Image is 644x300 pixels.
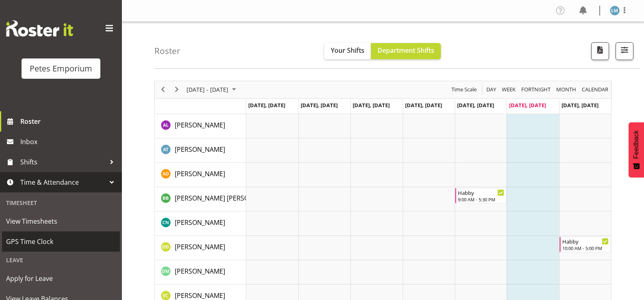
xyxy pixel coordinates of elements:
span: Time & Attendance [20,176,106,188]
div: Habby [562,237,609,245]
span: [DATE], [DATE] [457,101,494,109]
td: Amelia Denz resource [155,163,246,187]
td: Beena Beena resource [155,187,246,212]
td: Christine Neville resource [155,212,246,236]
span: [DATE], [DATE] [248,101,285,109]
span: Time Scale [451,84,477,95]
span: [DATE], [DATE] [562,101,598,109]
div: Beena Beena"s event - Habby Begin From Friday, August 15, 2025 at 9:00:00 AM GMT+12:00 Ends At Fr... [455,188,506,203]
span: Shifts [20,156,106,168]
a: [PERSON_NAME] [175,242,225,252]
a: [PERSON_NAME] [175,120,225,130]
span: [DATE], [DATE] [301,101,338,109]
div: Habby [458,188,504,196]
td: Abigail Lane resource [155,114,246,138]
button: Download a PDF of the roster according to the set date range. [591,42,609,60]
div: 9:00 AM - 5:30 PM [458,196,504,203]
span: [DATE], [DATE] [353,101,390,109]
span: [DATE], [DATE] [509,101,546,109]
a: [PERSON_NAME] [175,145,225,154]
button: Filter Shifts [616,42,633,60]
button: August 2025 [185,84,240,95]
span: Department Shifts [377,46,434,55]
span: Day [486,84,497,95]
button: Month [581,84,610,95]
div: Petes Emporium [30,63,92,75]
span: Feedback [633,130,640,159]
span: calendar [581,84,609,95]
span: [PERSON_NAME] [175,267,225,276]
a: [PERSON_NAME] [PERSON_NAME] [175,193,277,203]
a: [PERSON_NAME] [175,218,225,227]
span: Roster [20,115,118,127]
a: Apply for Leave [2,268,120,289]
span: View Timesheets [6,215,116,227]
div: Leave [2,252,120,268]
td: Danielle Donselaar resource [155,236,246,260]
span: Fortnight [520,84,551,95]
span: Week [501,84,516,95]
button: Feedback - Show survey [629,122,644,177]
td: Alex-Micheal Taniwha resource [155,138,246,163]
span: Your Shifts [331,46,364,55]
a: View Timesheets [2,211,120,231]
div: Danielle Donselaar"s event - Habby Begin From Sunday, August 17, 2025 at 10:00:00 AM GMT+12:00 En... [559,237,611,252]
td: David McAuley resource [155,260,246,285]
span: [PERSON_NAME] [175,242,225,251]
span: [DATE] - [DATE] [186,84,229,95]
div: previous period [156,81,170,98]
div: Timesheet [2,194,120,211]
button: Previous [158,84,169,95]
span: Apply for Leave [6,272,116,285]
img: Rosterit website logo [6,20,73,37]
span: GPS Time Clock [6,235,116,248]
span: Month [555,84,577,95]
div: next period [170,81,184,98]
button: Timeline Month [555,84,578,95]
div: August 11 - 17, 2025 [184,81,241,98]
div: 10:00 AM - 5:00 PM [562,245,609,251]
button: Department Shifts [371,43,441,59]
h4: Roster [154,46,180,56]
span: [PERSON_NAME] [PERSON_NAME] [175,194,277,203]
span: [PERSON_NAME] [175,169,225,178]
span: [PERSON_NAME] [175,121,225,129]
span: Inbox [20,136,118,148]
button: Time Scale [450,84,478,95]
span: [PERSON_NAME] [175,145,225,154]
a: GPS Time Clock [2,231,120,252]
button: Next [171,84,182,95]
button: Fortnight [520,84,552,95]
span: [PERSON_NAME] [175,291,225,300]
a: [PERSON_NAME] [175,169,225,179]
span: [PERSON_NAME] [175,218,225,227]
img: lianne-morete5410.jpg [610,6,620,15]
button: Timeline Day [485,84,498,95]
button: Timeline Week [501,84,517,95]
a: [PERSON_NAME] [175,266,225,276]
button: Your Shifts [324,43,371,59]
span: [DATE], [DATE] [405,101,442,109]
